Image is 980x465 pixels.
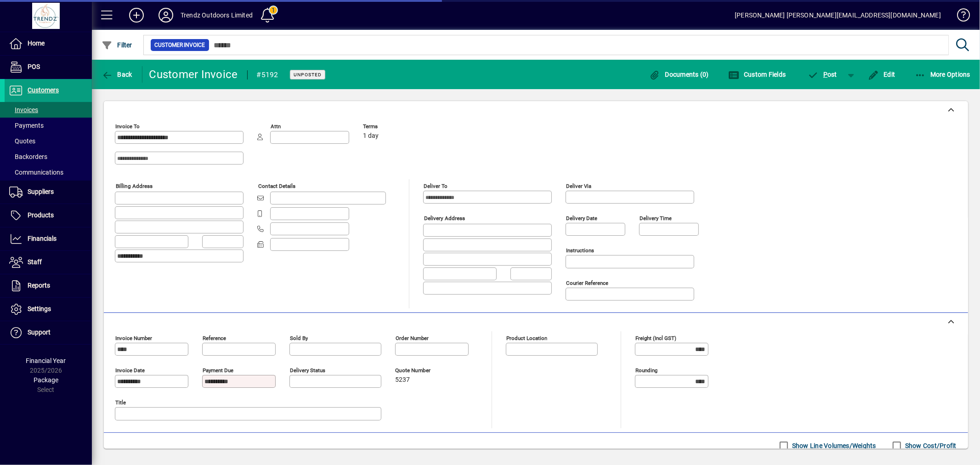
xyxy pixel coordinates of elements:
span: Back [102,71,132,78]
mat-label: Product location [506,335,547,341]
button: Back [99,66,135,83]
span: 1 day [363,132,379,140]
mat-label: Freight (incl GST) [635,335,676,341]
span: Package [34,376,58,384]
mat-label: Invoice date [115,367,145,374]
div: #5192 [257,68,278,82]
label: Show Line Volumes/Weights [790,441,876,450]
button: Custom Fields [726,66,788,83]
a: Suppliers [5,181,92,204]
span: Invoices [9,106,38,113]
a: Payments [5,118,92,133]
a: Communications [5,164,92,180]
a: Home [5,32,92,55]
a: Reports [5,274,92,297]
div: Trendz Outdoors Limited [181,8,253,23]
mat-label: Delivery time [640,215,672,221]
span: Documents (0) [649,71,709,78]
button: Post [803,66,842,83]
app-page-header-button: Back [92,66,142,83]
a: Backorders [5,149,92,164]
mat-label: Courier Reference [566,280,608,286]
span: P [823,71,827,78]
mat-label: Delivery status [290,367,325,374]
label: Show Cost/Profit [903,441,957,450]
span: 5237 [395,376,410,384]
a: Products [5,204,92,227]
span: Settings [28,305,51,312]
span: POS [28,63,40,70]
a: Staff [5,251,92,274]
mat-label: Attn [271,123,281,130]
mat-label: Instructions [566,247,594,254]
span: Home [28,40,45,47]
mat-label: Title [115,399,126,406]
a: Invoices [5,102,92,118]
mat-label: Reference [203,335,226,341]
mat-label: Deliver via [566,183,591,189]
span: Financials [28,235,57,242]
a: POS [5,56,92,79]
span: Communications [9,169,63,176]
span: Financial Year [26,357,66,364]
mat-label: Sold by [290,335,308,341]
span: Backorders [9,153,47,160]
mat-label: Payment due [203,367,233,374]
a: Support [5,321,92,344]
mat-label: Invoice To [115,123,140,130]
span: Quotes [9,137,35,145]
button: Filter [99,37,135,53]
a: Quotes [5,133,92,149]
a: Knowledge Base [950,2,969,32]
span: Terms [363,124,418,130]
span: Reports [28,282,50,289]
button: More Options [912,66,973,83]
span: Payments [9,122,44,129]
span: Filter [102,41,132,49]
span: Quote number [395,368,450,374]
span: Customer Invoice [154,40,205,50]
span: Products [28,211,54,219]
a: Financials [5,227,92,250]
span: Suppliers [28,188,54,195]
span: Custom Fields [728,71,786,78]
button: Add [122,7,151,23]
div: [PERSON_NAME] [PERSON_NAME][EMAIL_ADDRESS][DOMAIN_NAME] [735,8,941,23]
mat-label: Rounding [635,367,657,374]
mat-label: Invoice number [115,335,152,341]
span: Support [28,329,51,336]
div: Customer Invoice [149,67,238,82]
mat-label: Deliver To [424,183,448,189]
button: Documents (0) [647,66,711,83]
span: Customers [28,86,59,94]
button: Profile [151,7,181,23]
span: ost [808,71,838,78]
span: Unposted [294,72,322,78]
mat-label: Delivery date [566,215,597,221]
a: Settings [5,298,92,321]
span: Edit [868,71,895,78]
span: Staff [28,258,42,266]
mat-label: Order number [396,335,429,341]
span: More Options [915,71,971,78]
button: Edit [866,66,898,83]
